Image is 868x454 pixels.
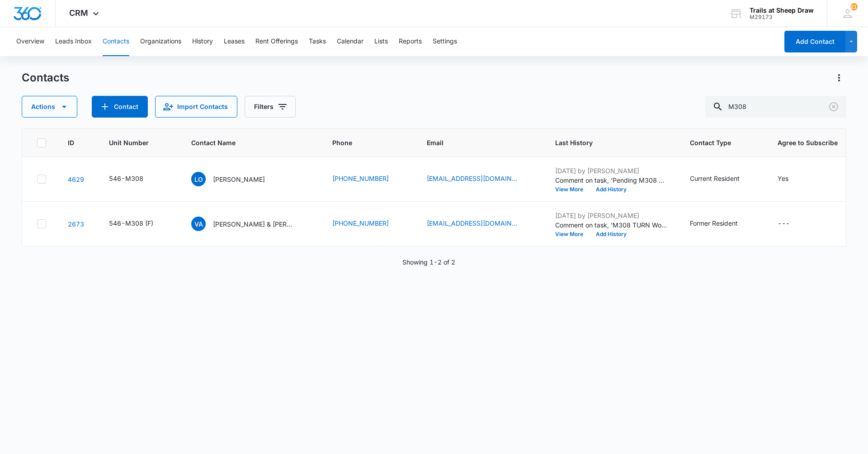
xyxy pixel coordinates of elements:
span: CRM [69,8,88,18]
div: account name [750,7,814,14]
button: Import Contacts [155,96,237,118]
button: Add History [590,232,633,237]
button: Actions [832,71,846,85]
span: Unit Number [109,138,170,147]
div: account id [750,14,814,20]
button: Filters [245,96,296,118]
button: Leads Inbox [55,27,92,56]
button: Add History [590,187,633,192]
button: Contacts [103,27,129,56]
a: Navigate to contact details page for VICTOR ARREDONDO & JAZMIN CAZARES [68,220,84,228]
button: Clear [826,99,841,114]
p: Comment on task, 'M308 TURN Work Order ' "Removed bathroom fan adjusted fan couple time to get it... [555,220,668,230]
a: Navigate to contact details page for Lindsay Olsen [68,175,84,183]
button: Actions [22,96,77,118]
div: Unit Number - 546-M308 (F) - Select to Edit Field [109,218,170,229]
span: ID [68,138,74,147]
button: Calendar [337,27,363,56]
button: Overview [16,27,44,56]
div: Current Resident [690,174,740,183]
div: 546-M308 (F) [109,218,153,228]
button: Reports [399,27,422,56]
p: [DATE] by [PERSON_NAME] [555,166,668,175]
button: Settings [433,27,457,56]
button: Organizations [140,27,181,56]
span: Contact Name [191,138,297,147]
div: Contact Type - Current Resident - Select to Edit Field [690,174,756,184]
div: Email - lindsaycsup@gmail.com - Select to Edit Field [427,174,533,184]
div: Contact Name - Lindsay Olsen - Select to Edit Field [191,172,281,186]
div: Contact Type - Former Resident - Select to Edit Field [690,218,754,229]
button: Add Contact [784,31,845,52]
span: VA [191,217,206,231]
span: Phone [332,138,392,147]
span: Agree to Subscribe [778,138,838,147]
a: [EMAIL_ADDRESS][DOMAIN_NAME] [427,218,517,228]
div: Phone - 9705029135 - Select to Edit Field [332,218,405,229]
p: Comment on task, 'Pending M308 Work Order ' "Replaced top rack of dishwasher " [555,175,668,185]
div: Unit Number - 546-M308 - Select to Edit Field [109,174,160,184]
a: [EMAIL_ADDRESS][DOMAIN_NAME] [427,174,517,183]
p: Showing 1-2 of 2 [402,257,455,267]
span: Last History [555,138,655,147]
div: Contact Name - VICTOR ARREDONDO & JAZMIN CAZARES - Select to Edit Field [191,217,311,231]
div: Agree to Subscribe - - Select to Edit Field [778,218,806,229]
p: [PERSON_NAME] & [PERSON_NAME] [213,219,294,229]
h1: Contacts [22,71,69,85]
div: Former Resident [690,218,738,228]
div: Email - VARREDONDO10@YAHOO.CO - Select to Edit Field [427,218,533,229]
span: 211 [850,3,858,10]
button: Leases [224,27,245,56]
span: Contact Type [690,138,743,147]
button: Lists [374,27,388,56]
p: [DATE] by [PERSON_NAME] [555,211,668,220]
button: History [192,27,213,56]
button: Rent Offerings [255,27,298,56]
button: View More [555,232,590,237]
a: [PHONE_NUMBER] [332,218,389,228]
button: Tasks [309,27,326,56]
input: Search Contacts [705,96,846,118]
button: View More [555,187,590,192]
p: [PERSON_NAME] [213,175,265,184]
span: LO [191,172,206,186]
button: Add Contact [92,96,148,118]
div: 546-M308 [109,174,143,183]
div: Yes [778,174,788,183]
div: notifications count [850,3,858,10]
div: --- [778,218,790,229]
span: Email [427,138,520,147]
a: [PHONE_NUMBER] [332,174,389,183]
div: Agree to Subscribe - Yes - Select to Edit Field [778,174,805,184]
div: Phone - 9708173311 - Select to Edit Field [332,174,405,184]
